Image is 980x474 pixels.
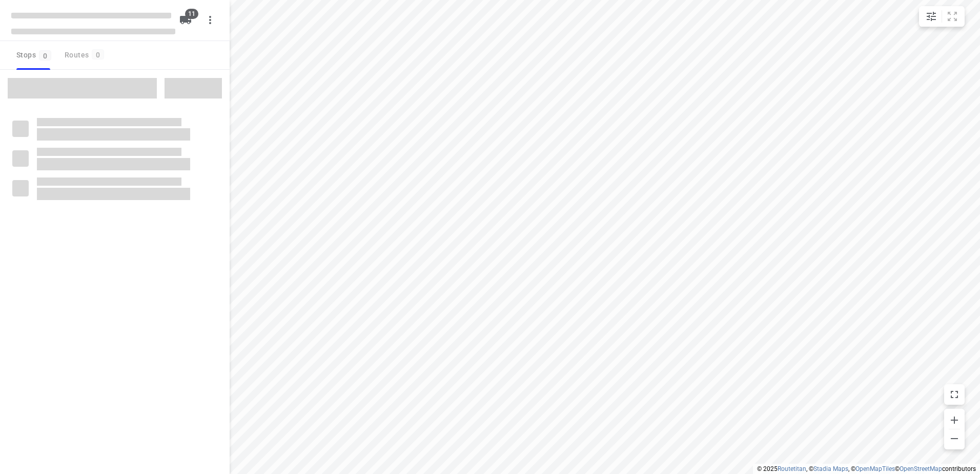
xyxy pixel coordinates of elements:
[778,465,806,472] a: Routetitan
[813,465,848,472] a: Stadia Maps
[855,465,895,472] a: OpenMapTiles
[900,465,942,472] a: OpenStreetMap
[757,465,976,472] li: © 2025 , © , © © contributors
[919,6,965,27] div: small contained button group
[921,6,942,27] button: Map settings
